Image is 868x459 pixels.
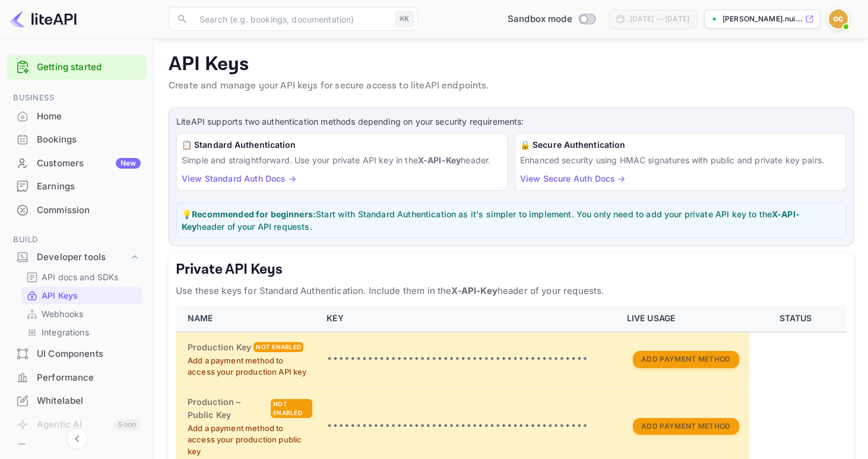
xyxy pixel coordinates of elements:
[7,343,147,366] div: UI Components
[182,138,502,151] h6: 📋 Standard Authentication
[21,324,142,341] div: Integrations
[188,395,268,422] h6: Production – Public Key
[7,233,147,246] span: Build
[192,7,391,31] input: Search (e.g. bookings, documentation)
[7,91,147,105] span: Business
[26,326,137,338] a: Integrations
[7,105,147,128] div: Home
[7,390,147,413] div: Whitelabel
[21,305,142,322] div: Webhooks
[633,353,739,363] a: Add Payment Method
[7,366,147,390] div: Performance
[508,12,572,26] span: Sandbox mode
[42,271,119,283] p: API docs and SDKs
[26,308,137,320] a: Webhooks
[37,251,129,264] div: Developer tools
[188,341,251,354] h6: Production Key
[182,154,502,166] p: Simple and straightforward. Use your private API key in the header.
[9,10,77,29] img: LiteAPI logo
[37,61,141,74] a: Getting started
[520,173,625,183] a: View Secure Auth Docs →
[7,343,147,365] a: UI Components
[37,394,141,408] div: Whitelabel
[451,285,497,296] strong: X-API-Key
[176,115,846,128] p: LiteAPI supports two authentication methods depending on your security requirements:
[37,347,141,361] div: UI Components
[620,305,749,332] th: LIVE USAGE
[182,209,800,232] strong: X-API-Key
[520,154,841,166] p: Enhanced security using HMAC signatures with public and private key pairs.
[169,53,854,77] p: API Keys
[66,428,88,449] button: Collapse navigation
[319,305,620,332] th: KEY
[503,12,600,26] div: Switch to Production mode
[7,152,147,174] a: CustomersNew
[395,11,413,27] div: ⌘K
[37,204,141,217] div: Commission
[116,158,141,169] div: New
[7,128,147,151] div: Bookings
[182,208,841,233] p: 💡 Start with Standard Authentication as it's simpler to implement. You only need to add your priv...
[169,79,854,93] p: Create and manage your API keys for secure access to liteAPI endpoints.
[633,418,739,435] button: Add Payment Method
[7,247,147,268] div: Developer tools
[7,199,147,221] a: Commission
[188,355,312,378] p: Add a payment method to access your production API key
[630,14,689,24] div: [DATE] — [DATE]
[829,10,848,29] img: Oliver Cohen
[42,326,89,338] p: Integrations
[7,128,147,150] a: Bookings
[418,155,461,165] strong: X-API-Key
[271,399,312,418] div: Not enabled
[176,305,319,332] th: NAME
[176,260,847,279] h5: Private API Keys
[327,419,613,433] p: •••••••••••••••••••••••••••••••••••••••••••••
[26,271,137,283] a: API docs and SDKs
[7,175,147,198] div: Earnings
[7,199,147,222] div: Commission
[42,308,83,320] p: Webhooks
[7,366,147,388] a: Performance
[21,268,142,286] div: API docs and SDKs
[37,110,141,124] div: Home
[749,305,847,332] th: STATUS
[254,342,303,352] div: Not enabled
[7,390,147,411] a: Whitelabel
[37,157,141,170] div: Customers
[7,152,147,175] div: CustomersNew
[7,105,147,127] a: Home
[37,180,141,194] div: Earnings
[192,209,316,219] strong: Recommended for beginners:
[42,289,78,302] p: API Keys
[37,371,141,385] div: Performance
[26,289,137,302] a: API Keys
[7,175,147,197] a: Earnings
[37,442,141,456] div: API Logs
[176,284,847,298] p: Use these keys for Standard Authentication. Include them in the header of your requests.
[182,173,296,183] a: View Standard Auth Docs →
[520,138,841,151] h6: 🔒 Secure Authentication
[37,133,141,147] div: Bookings
[188,423,312,458] p: Add a payment method to access your production public key
[633,420,739,430] a: Add Payment Method
[21,287,142,304] div: API Keys
[327,352,613,366] p: •••••••••••••••••••••••••••••••••••••••••••••
[633,351,739,368] button: Add Payment Method
[7,55,147,80] div: Getting started
[723,14,803,24] p: [PERSON_NAME].nui...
